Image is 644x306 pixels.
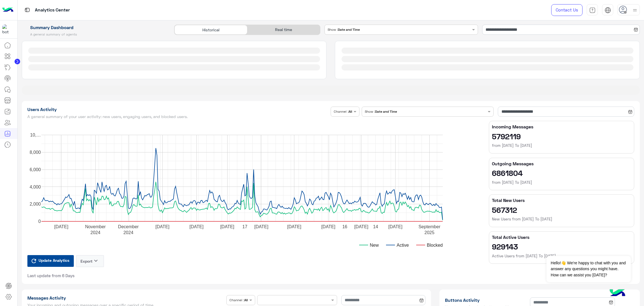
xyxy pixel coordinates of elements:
[373,224,378,229] text: 14
[397,243,409,248] text: Active
[546,256,631,282] span: Hello!👋 We're happy to chat with you and answer any questions you might have. How can we assist y...
[220,224,234,229] text: [DATE]
[189,224,203,229] text: [DATE]
[254,224,268,229] text: [DATE]
[492,242,631,251] h2: 929143
[35,6,70,14] p: Analytics Center
[76,255,104,267] button: Exportkeyboard_arrow_down
[90,230,100,235] text: 2024
[492,132,631,141] h2: 5792119
[424,230,434,235] text: 2025
[388,224,402,229] text: [DATE]
[29,202,41,206] text: 2,000
[24,6,31,13] img: tab
[27,114,329,119] h5: A general summary of your user activity: new users, engaging users, and blocked users.
[631,7,638,14] img: profile
[27,121,479,255] svg: A chart.
[27,273,75,278] span: Last update from 6 Days
[492,168,631,177] h2: 6861804
[2,4,13,16] img: Logo
[287,224,301,229] text: [DATE]
[2,24,12,34] img: 1403182699927242
[155,224,169,229] text: [DATE]
[123,230,133,235] text: 2024
[85,224,106,229] text: November
[492,143,631,148] h6: from [DATE] To [DATE]
[242,224,247,229] text: 17
[54,224,68,229] text: [DATE]
[29,167,41,172] text: 6,000
[118,224,139,229] text: December
[605,7,611,13] img: tab
[370,243,379,248] text: New
[492,216,631,222] h6: New Users from [DATE] To [DATE]
[492,124,631,130] h5: Incoming Messages
[492,205,631,214] h2: 567312
[492,180,631,185] h6: from [DATE] To [DATE]
[93,257,99,264] i: keyboard_arrow_down
[589,7,596,13] img: tab
[418,224,441,229] text: September
[587,4,598,16] a: tab
[492,161,631,166] h5: Outgoing Messages
[27,107,329,112] h1: Users Activity
[608,284,627,303] img: hulul-logo.png
[427,243,443,248] text: Blocked
[492,253,631,259] h6: Active Users from [DATE] To [DATE]
[354,224,368,229] text: [DATE]
[342,224,347,229] text: 16
[29,185,41,189] text: 4,000
[30,133,41,137] text: 10,…
[37,256,71,264] span: Update Analytics
[321,224,335,229] text: [DATE]
[551,4,583,16] a: Contact Us
[492,197,631,203] h5: Total New Users
[492,234,631,240] h5: Total Active Users
[38,219,41,224] text: 0
[29,150,41,155] text: 8,000
[27,255,74,267] button: Update Analytics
